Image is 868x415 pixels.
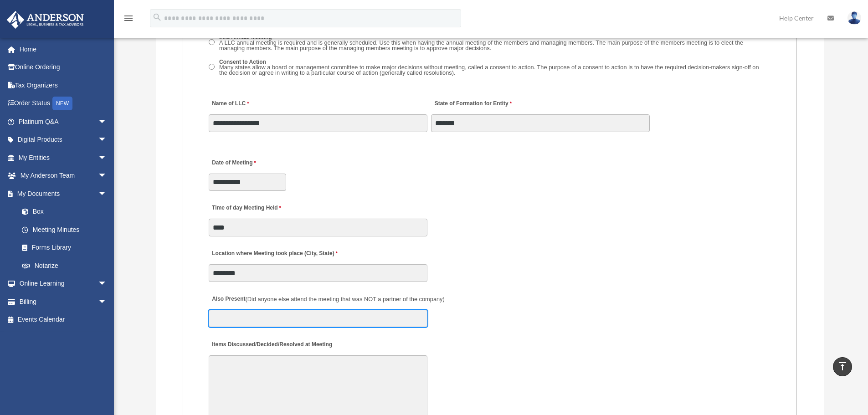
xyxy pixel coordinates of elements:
span: arrow_drop_down [98,113,116,131]
a: Platinum Q&Aarrow_drop_down [6,113,121,131]
i: search [152,12,162,22]
div: NEW [52,97,72,110]
label: Also Present [209,293,447,306]
a: Online Ordering [6,58,121,77]
a: Forms Library [13,239,121,257]
a: Billingarrow_drop_down [6,292,121,311]
a: Home [6,40,121,58]
span: arrow_drop_down [98,167,116,185]
span: (Did anyone else attend the meeting that was NOT a partner of the company) [246,296,445,302]
a: Box [13,203,121,221]
span: Many states allow a board or management committee to make major decisions without meeting, called... [219,64,759,77]
i: menu [123,13,134,24]
label: Name of LLC [209,98,251,110]
img: User Pic [847,11,861,25]
a: Meeting Minutes [13,220,116,239]
a: My Documentsarrow_drop_down [6,184,121,203]
a: Events Calendar [6,311,121,329]
img: Anderson Advisors Platinum Portal [4,11,87,29]
a: menu [123,16,134,24]
label: Date of Meeting [209,157,295,169]
i: vertical_align_top [837,361,848,372]
label: Location where Meeting took place (City, State) [209,248,340,260]
span: arrow_drop_down [98,275,116,293]
label: Time of day Meeting Held [209,202,295,215]
span: arrow_drop_down [98,184,116,203]
a: Online Learningarrow_drop_down [6,275,121,293]
a: Notarize [13,256,121,275]
label: Consent to Action [216,58,771,78]
a: Order StatusNEW [6,94,121,113]
a: Tax Organizers [6,76,121,94]
label: State of Formation for Entity [431,98,514,110]
span: arrow_drop_down [98,149,116,167]
span: A LLC annual meeting is required and is generally scheduled. Use this when having the annual meet... [219,39,743,52]
a: Digital Productsarrow_drop_down [6,131,121,149]
span: arrow_drop_down [98,131,116,149]
span: arrow_drop_down [98,292,116,311]
label: LLC Annual Meeting [216,33,771,53]
a: vertical_align_top [833,357,852,376]
label: Items Discussed/Decided/Resolved at Meeting [209,338,334,351]
a: My Entitiesarrow_drop_down [6,149,121,167]
a: My Anderson Teamarrow_drop_down [6,167,121,185]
